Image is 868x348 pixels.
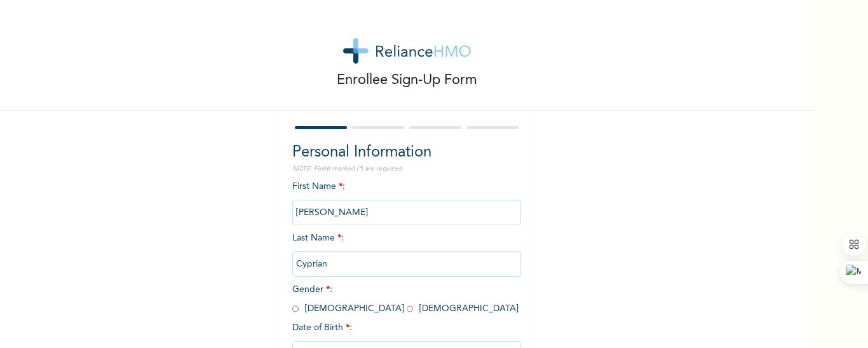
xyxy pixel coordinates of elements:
[292,233,521,268] span: Last Name :
[292,285,519,313] span: Gender : [DEMOGRAPHIC_DATA] [DEMOGRAPHIC_DATA]
[292,200,521,225] input: Enter your first name
[292,251,521,277] input: Enter your last name
[292,164,521,174] p: NOTE: Fields marked (*) are required
[337,70,477,91] p: Enrollee Sign-Up Form
[292,182,521,217] span: First Name :
[292,321,352,335] span: Date of Birth :
[343,38,471,64] img: logo
[292,141,521,164] h2: Personal Information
